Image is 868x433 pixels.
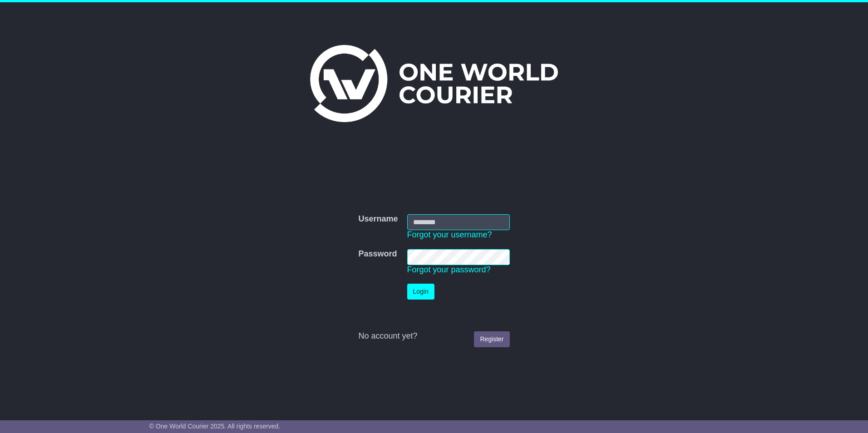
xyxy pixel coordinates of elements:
label: Password [358,249,397,259]
label: Username [358,214,398,224]
img: One World [310,45,558,122]
a: Forgot your password? [407,265,491,274]
div: No account yet? [358,331,509,341]
a: Forgot your username? [407,230,492,239]
a: Register [474,331,509,347]
button: Login [407,284,434,300]
span: © One World Courier 2025. All rights reserved. [149,423,281,430]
